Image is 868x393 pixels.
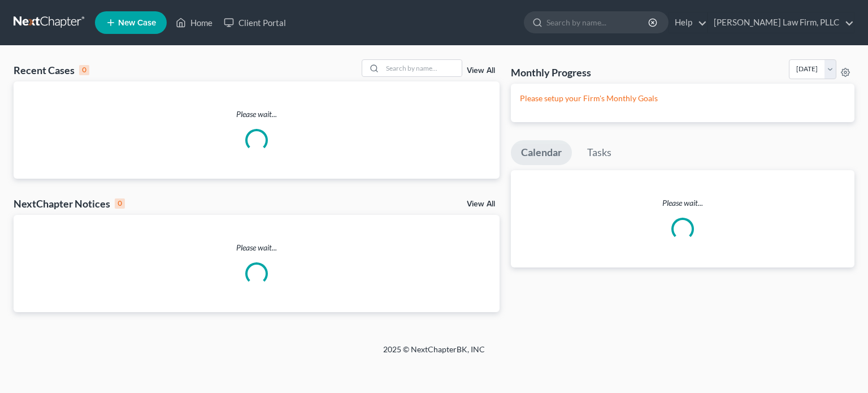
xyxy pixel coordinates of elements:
div: 0 [115,198,125,209]
h3: Monthly Progress [511,66,591,79]
p: Please setup your Firm's Monthly Goals [520,93,845,104]
div: 0 [79,65,89,75]
p: Please wait... [14,242,500,253]
a: Calendar [511,140,572,165]
span: New Case [118,19,156,27]
p: Please wait... [14,109,500,120]
a: Home [170,12,218,33]
a: Help [669,12,707,33]
p: Please wait... [511,197,854,209]
a: Client Portal [218,12,292,33]
input: Search by name... [383,60,462,76]
div: 2025 © NextChapterBK, INC [112,344,756,364]
input: Search by name... [546,12,650,33]
div: NextChapter Notices [14,197,125,210]
a: [PERSON_NAME] Law Firm, PLLC [708,12,854,33]
div: Recent Cases [14,63,89,77]
a: View All [467,67,495,75]
a: Tasks [577,140,622,165]
a: View All [467,200,495,208]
